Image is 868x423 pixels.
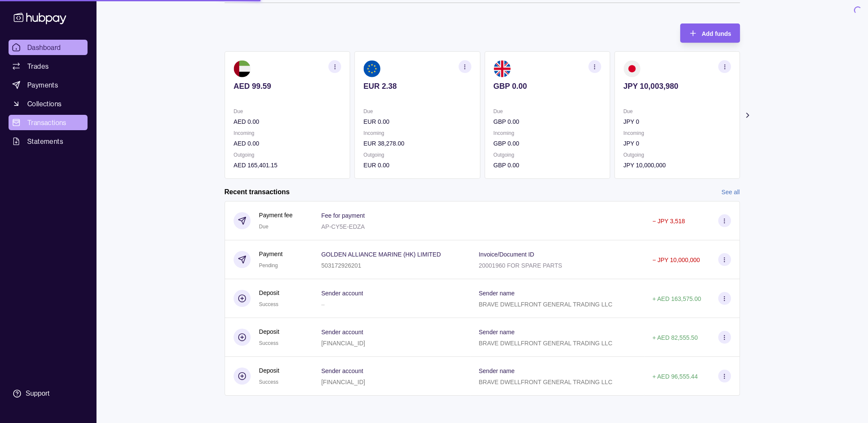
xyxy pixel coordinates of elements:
[623,117,731,126] p: JPY 0
[9,77,88,93] a: Payments
[479,290,514,297] p: Sender name
[493,150,601,160] p: Outgoing
[259,340,278,346] span: Success
[363,139,471,148] p: EUR 38,278.00
[26,389,50,398] div: Support
[321,379,365,385] p: [FINANCIAL_ID]
[623,160,731,170] p: JPY 10,000,000
[623,60,640,77] img: jp
[321,340,365,347] p: [FINANCIAL_ID]
[234,128,341,138] p: Incoming
[27,136,63,146] span: Statements
[493,160,601,170] p: GBP 0.00
[321,301,324,308] p: –
[321,212,365,219] p: Fee for payment
[493,60,510,77] img: gb
[363,82,471,91] p: EUR 2.38
[9,58,88,74] a: Trades
[9,40,88,55] a: Dashboard
[234,82,341,91] p: AED 99.59
[623,107,731,116] p: Due
[321,329,363,335] p: Sender account
[321,251,441,258] p: GOLDEN ALLIANCE MARINE (HK) LIMITED
[259,327,279,336] p: Deposit
[234,117,341,126] p: AED 0.00
[234,107,341,116] p: Due
[479,340,612,347] p: BRAVE DWELLFRONT GENERAL TRADING LLC
[623,128,731,138] p: Incoming
[479,379,612,385] p: BRAVE DWELLFRONT GENERAL TRADING LLC
[234,150,341,160] p: Outgoing
[259,366,279,375] p: Deposit
[259,301,278,307] span: Success
[259,263,278,268] span: Pending
[9,134,88,149] a: Statements
[27,80,58,90] span: Payments
[493,107,601,116] p: Due
[363,107,471,116] p: Due
[363,117,471,126] p: EUR 0.00
[259,249,283,259] p: Payment
[9,96,88,111] a: Collections
[259,288,279,298] p: Deposit
[9,385,88,403] a: Support
[27,117,67,128] span: Transactions
[680,23,739,43] button: Add funds
[493,128,601,138] p: Incoming
[234,160,341,170] p: AED 165,401.15
[493,139,601,148] p: GBP 0.00
[652,334,698,341] p: + AED 82,555.50
[259,224,269,230] span: Due
[363,128,471,138] p: Incoming
[479,368,514,374] p: Sender name
[652,218,685,225] p: − JPY 3,518
[321,262,361,269] p: 503172926201
[722,187,740,197] a: See all
[225,187,290,197] h2: Recent transactions
[652,373,698,380] p: + AED 96,555.44
[623,82,731,91] p: JPY 10,003,980
[363,60,380,77] img: eu
[479,251,534,258] p: Invoice/Document ID
[259,379,278,385] span: Success
[321,290,363,297] p: Sender account
[479,301,612,308] p: BRAVE DWELLFRONT GENERAL TRADING LLC
[27,61,49,71] span: Trades
[234,139,341,148] p: AED 0.00
[493,82,601,91] p: GBP 0.00
[321,368,363,374] p: Sender account
[27,42,61,53] span: Dashboard
[234,60,251,77] img: ae
[259,210,293,220] p: Payment fee
[493,117,601,126] p: GBP 0.00
[363,160,471,170] p: EUR 0.00
[623,139,731,148] p: JPY 0
[479,329,514,335] p: Sender name
[479,262,562,269] p: 20001960 FOR SPARE PARTS
[701,30,731,37] span: Add funds
[363,150,471,160] p: Outgoing
[652,257,700,263] p: − JPY 10,000,000
[623,150,731,160] p: Outgoing
[9,115,88,130] a: Transactions
[27,99,61,109] span: Collections
[652,295,701,302] p: + AED 163,575.00
[321,223,365,230] p: AP-CY5E-EDZA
